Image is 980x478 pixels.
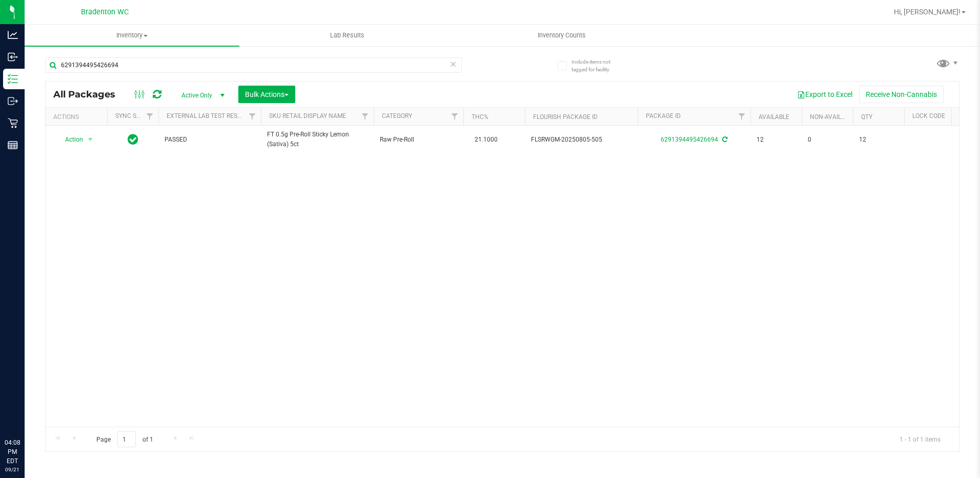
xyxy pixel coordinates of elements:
span: Lab Results [316,31,378,40]
a: Non-Available [810,113,855,121]
a: THC% [472,113,488,121]
span: 1 - 1 of 1 items [891,431,949,447]
a: Filter [357,108,374,125]
span: 12 [757,135,795,145]
inline-svg: Inventory [8,74,18,84]
span: 21.1000 [469,132,503,147]
a: Flourish Package ID [533,113,598,121]
span: FT 0.5g Pre-Roll Sticky Lemon (Sativa) 5ct [267,130,367,149]
span: Inventory [25,31,239,40]
p: 09/21 [5,466,20,473]
inline-svg: Reports [8,140,18,150]
a: External Lab Test Result [167,112,247,120]
inline-svg: Outbound [8,96,18,106]
input: 1 [117,431,136,447]
a: Available [759,113,789,121]
span: Clear [450,57,457,71]
span: Inventory Counts [524,31,600,40]
p: 04:08 PM EDT [5,438,20,466]
button: Bulk Actions [238,86,295,103]
div: Actions [53,113,103,121]
a: Sync Status [115,112,155,120]
span: Bulk Actions [245,90,289,98]
inline-svg: Retail [8,118,18,128]
span: Sync from Compliance System [721,136,727,143]
span: PASSED [165,135,255,145]
span: Page of 1 [88,431,161,447]
a: Inventory [25,25,239,46]
span: Include items not tagged for facility [571,58,623,73]
a: Filter [446,108,463,125]
span: Bradenton WC [81,8,129,16]
a: Lock Code [912,112,945,120]
inline-svg: Inbound [8,52,18,62]
a: Filter [141,108,158,125]
span: In Sync [128,132,138,147]
a: Filter [733,108,750,125]
input: Search Package ID, Item Name, SKU, Lot or Part Number... [45,57,462,73]
span: select [84,132,97,147]
a: Inventory Counts [455,25,669,46]
span: 12 [859,135,898,145]
a: Lab Results [239,25,454,46]
a: Package ID [646,112,681,120]
a: Sku Retail Display Name [269,112,346,120]
span: All Packages [53,89,126,100]
inline-svg: Analytics [8,30,18,40]
span: Raw Pre-Roll [380,135,457,145]
a: Qty [861,113,872,121]
span: FLSRWGM-20250805-505 [531,135,631,145]
a: Category [382,112,412,120]
a: Filter [244,108,261,125]
button: Receive Non-Cannabis [859,86,944,103]
iframe: Resource center [10,396,41,427]
span: Hi, [PERSON_NAME]! [894,8,961,16]
button: Export to Excel [790,86,859,103]
span: Action [56,132,84,147]
span: 0 [808,135,847,145]
a: 6291394495426694 [661,136,718,143]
